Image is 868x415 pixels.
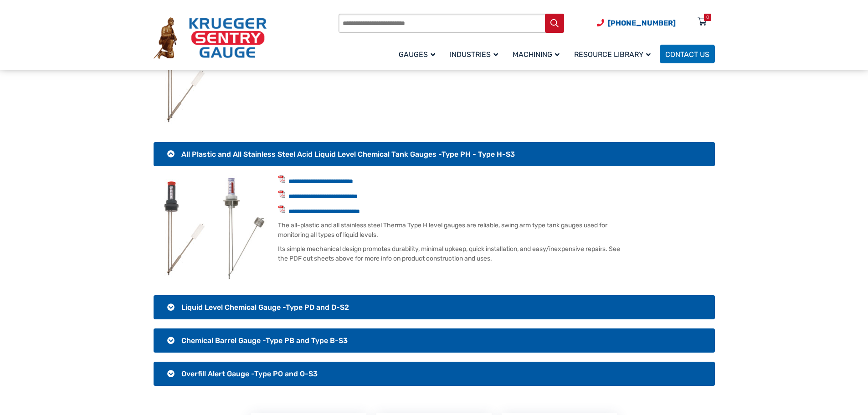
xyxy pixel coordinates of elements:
span: Resource Library [574,50,651,59]
a: Resource Library [569,43,660,65]
p: The all-plastic and all stainless steel Therma Type H level gauges are reliable, swing arm type t... [154,220,715,240]
span: Liquid Level Chemical Gauge -Type PD and D-S2 [181,303,349,312]
span: Machining [513,50,560,59]
img: Krueger Sentry Gauge [154,17,267,59]
span: Industries [450,50,498,59]
a: Machining [507,43,569,65]
span: Contact Us [665,50,709,59]
div: 0 [706,14,709,21]
span: Overfill Alert Gauge -Type PO and O-S3 [181,369,318,378]
a: Phone Number (920) 434-8860 [597,17,676,29]
span: Chemical Barrel Gauge -Type PB and Type B-S3 [181,336,348,345]
img: Hot Rolled Steel Grades [154,175,216,281]
img: Hot Rolled Steel Grades [154,22,216,128]
p: Its simple mechanical design promotes durability, minimal upkeep, quick installation, and easy/in... [154,244,715,263]
a: Industries [444,43,507,65]
a: Gauges [393,43,444,65]
img: Hot Rolled Steel Grades [216,175,267,281]
a: Contact Us [660,45,715,63]
span: [PHONE_NUMBER] [608,19,676,27]
span: Gauges [399,50,435,59]
span: All Plastic and All Stainless Steel Acid Liquid Level Chemical Tank Gauges -Type PH - Type H-S3 [181,150,515,159]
